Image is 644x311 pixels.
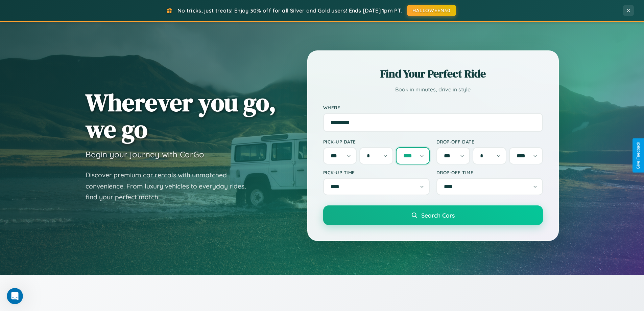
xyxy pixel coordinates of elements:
[436,170,543,175] label: Drop-off Time
[636,142,641,169] div: Give Feedback
[323,205,543,225] button: Search Cars
[7,288,23,304] iframe: Intercom live chat
[86,89,276,142] h1: Wherever you go, we go
[323,85,543,94] p: Book in minutes, drive in style
[421,212,455,219] span: Search Cars
[436,139,543,145] label: Drop-off Date
[323,139,430,145] label: Pick-up Date
[86,149,204,159] h3: Begin your journey with CarGo
[323,105,543,110] label: Where
[323,170,430,175] label: Pick-up Time
[323,66,543,81] h2: Find Your Perfect Ride
[177,7,402,14] span: No tricks, just treats! Enjoy 30% off for all Silver and Gold users! Ends [DATE] 1pm PT.
[86,170,255,203] p: Discover premium car rentals with unmatched convenience. From luxury vehicles to everyday rides, ...
[407,5,456,16] button: HALLOWEEN30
